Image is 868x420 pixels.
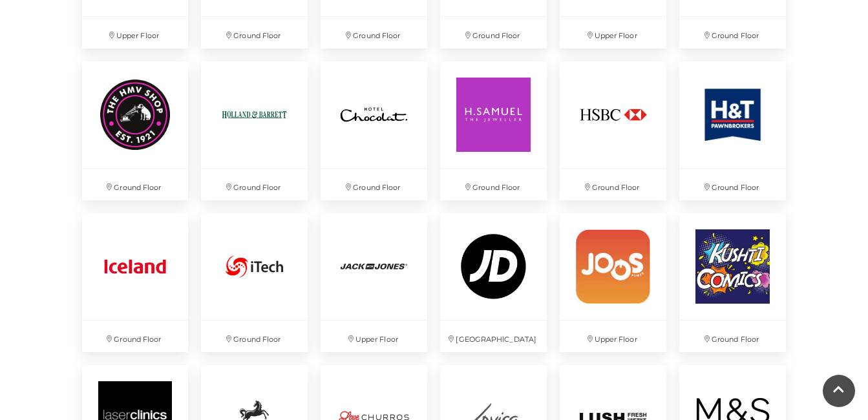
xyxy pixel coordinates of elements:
[195,207,314,359] a: Ground Floor
[673,207,792,359] a: Ground Floor
[679,169,786,200] p: Ground Floor
[673,55,792,207] a: Ground Floor
[679,320,786,352] p: Ground Floor
[679,17,786,48] p: Ground Floor
[560,320,666,352] p: Upper Floor
[440,320,547,352] p: [GEOGRAPHIC_DATA]
[321,320,427,352] p: Upper Floor
[82,169,189,200] p: Ground Floor
[201,320,308,352] p: Ground Floor
[76,55,195,207] a: Ground Floor
[314,207,434,359] a: Upper Floor
[321,169,427,200] p: Ground Floor
[440,169,547,200] p: Ground Floor
[201,17,308,48] p: Ground Floor
[321,17,427,48] p: Ground Floor
[434,207,553,359] a: [GEOGRAPHIC_DATA]
[195,55,314,207] a: Ground Floor
[201,169,308,200] p: Ground Floor
[560,169,666,200] p: Ground Floor
[82,320,189,352] p: Ground Floor
[553,55,673,207] a: Ground Floor
[82,17,189,48] p: Upper Floor
[560,17,666,48] p: Upper Floor
[553,207,673,359] a: Upper Floor
[440,17,547,48] p: Ground Floor
[76,207,195,359] a: Ground Floor
[314,55,434,207] a: Ground Floor
[434,55,553,207] a: Ground Floor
